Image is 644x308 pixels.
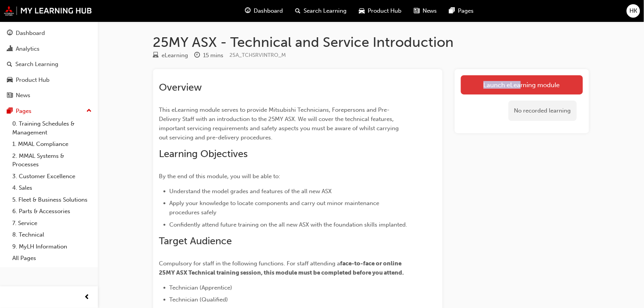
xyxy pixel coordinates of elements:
div: Analytics [16,45,40,53]
span: Product Hub [368,7,401,15]
a: car-iconProduct Hub [353,3,408,19]
a: 5. Fleet & Business Solutions [9,194,95,206]
img: mmal [4,6,92,16]
span: car-icon [7,77,13,84]
div: Type [153,51,188,60]
span: clock-icon [195,52,200,59]
span: search-icon [295,6,301,16]
span: guage-icon [245,6,251,16]
span: guage-icon [7,30,13,37]
span: Overview [159,81,202,93]
a: 6. Parts & Accessories [9,205,95,217]
div: Search Learning [15,60,58,69]
span: pages-icon [449,6,455,16]
span: Search Learning [304,7,347,15]
span: Pages [458,7,474,15]
div: Pages [16,107,31,116]
span: chart-icon [7,46,13,53]
span: face-to-face or online 25MY ASX Technical training session, this module must be completed before ... [159,260,404,276]
span: Learning resource code [230,52,286,58]
span: Dashboard [254,7,283,15]
span: Understand the model grades and features of the all new ASX [170,188,332,195]
button: HK [627,4,640,18]
a: 7. Service [9,217,95,229]
div: No recorded learning [509,101,577,121]
span: car-icon [359,6,365,16]
a: news-iconNews [408,3,443,19]
div: Product Hub [16,76,50,84]
button: Pages [3,104,95,118]
a: 0. Training Schedules & Management [9,118,95,138]
a: Analytics [3,42,95,56]
div: 15 mins [203,51,224,60]
button: DashboardAnalyticsSearch LearningProduct HubNews [3,25,95,104]
a: Launch eLearning module [461,75,583,94]
span: Technician (Qualified) [170,296,228,303]
h1: 25MY ASX - Technical and Service Introduction [153,34,589,51]
a: All Pages [9,252,95,264]
span: Technician (Apprentice) [170,284,233,291]
div: Dashboard [16,29,45,38]
a: 9. MyLH Information [9,241,95,253]
a: 1. MMAL Compliance [9,138,95,150]
div: News [16,91,30,100]
span: learningResourceType_ELEARNING-icon [153,52,159,59]
span: Target Audience [159,235,232,247]
span: Compulsory for staff in the following functions. For staff attending a [159,260,340,267]
span: HK [630,7,637,15]
a: search-iconSearch Learning [289,3,353,19]
a: pages-iconPages [443,3,480,19]
span: News [423,7,437,15]
span: Learning Objectives [159,148,248,160]
a: Product Hub [3,73,95,87]
div: eLearning [162,51,188,60]
div: Duration [195,51,224,60]
span: news-icon [7,92,13,99]
a: guage-iconDashboard [239,3,289,19]
span: By the end of this module, you will be able to: [159,173,281,180]
span: pages-icon [7,108,13,115]
span: Confidently attend future training on the all new ASX with the foundation skills implanted. [170,221,408,228]
span: up-icon [86,106,92,116]
a: Search Learning [3,57,95,71]
span: news-icon [414,6,419,16]
span: This eLearning module serves to provide Mitsubishi Technicians, Forepersons and Pre-Delivery Staf... [159,106,401,141]
a: 8. Technical [9,229,95,241]
a: 3. Customer Excellence [9,171,95,182]
span: Apply your knowledge to locate components and carry out minor maintenance procedures safely [170,200,381,216]
a: Dashboard [3,26,95,40]
a: News [3,88,95,103]
a: 4. Sales [9,182,95,194]
span: search-icon [7,61,12,68]
span: prev-icon [84,293,90,302]
a: 2. MMAL Systems & Processes [9,150,95,171]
